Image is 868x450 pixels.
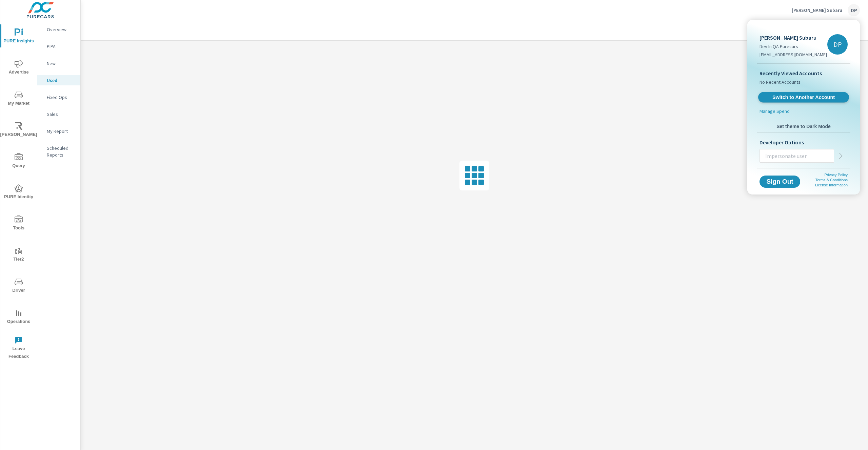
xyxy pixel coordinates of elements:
button: Set theme to Dark Mode [757,120,850,132]
span: Switch to Another Account [762,94,845,101]
a: Switch to Another Account [758,92,849,103]
input: Impersonate user [760,147,834,165]
p: [PERSON_NAME] Subaru [759,34,827,42]
span: No Recent Accounts [759,77,848,87]
div: DP [827,34,848,55]
p: Recently Viewed Accounts [759,69,848,77]
p: Developer Options [759,138,848,146]
p: [EMAIL_ADDRESS][DOMAIN_NAME] [759,51,827,58]
p: Dev In QA Purecars [759,43,827,50]
a: Privacy Policy [825,173,848,177]
span: Sign Out [765,179,795,185]
a: Terms & Conditions [815,178,848,182]
a: Manage Spend [757,108,850,117]
p: Manage Spend [759,108,790,115]
button: Sign Out [759,176,800,188]
a: License Information [815,183,848,187]
span: Set theme to Dark Mode [759,123,848,129]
